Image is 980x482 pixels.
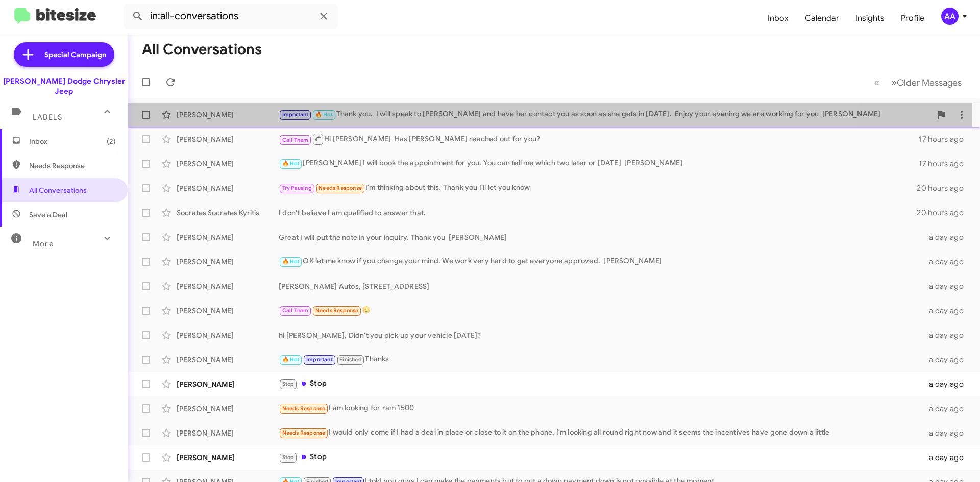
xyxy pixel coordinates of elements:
div: Stop [279,378,923,390]
div: I'm thinking about this. Thank you I'll let you know [279,182,917,194]
div: [PERSON_NAME] [177,183,279,193]
div: Socrates Socrates Kyritis [177,208,279,218]
h1: All Conversations [142,41,262,58]
div: a day ago [923,428,972,438]
div: 20 hours ago [917,183,972,193]
div: 17 hours ago [919,134,972,144]
span: Finished [339,356,362,363]
div: a day ago [923,281,972,291]
div: [PERSON_NAME] [177,306,279,316]
div: Stop [279,451,923,463]
div: Great I will put the note in your inquiry. Thank you [PERSON_NAME] [279,232,923,242]
div: [PERSON_NAME] Autos, [STREET_ADDRESS] [279,281,923,291]
div: 17 hours ago [919,159,972,169]
span: 🔥 Hot [282,356,300,363]
span: Call Them [282,137,309,143]
span: Try Pausing [282,185,312,191]
span: 🔥 Hot [282,258,300,265]
div: hi [PERSON_NAME], Didn't you pick up your vehicle [DATE]? [279,330,923,340]
span: Needs Response [29,161,116,171]
div: a day ago [923,330,972,340]
a: Special Campaign [14,42,114,67]
span: Important [282,111,309,118]
nav: Page navigation example [868,72,968,93]
div: I am looking for ram 1500 [279,402,923,414]
span: 🔥 Hot [282,160,300,167]
div: [PERSON_NAME] [177,330,279,340]
span: Stop [282,454,295,461]
div: OK let me know if you change your mind. We work very hard to get everyone approved. [PERSON_NAME] [279,256,923,267]
span: Older Messages [897,77,962,88]
div: Thank you. I will speak to [PERSON_NAME] and have her contact you as soon as she gets in [DATE]. ... [279,109,931,120]
span: Labels [33,113,62,122]
div: [PERSON_NAME] [177,134,279,144]
div: I would only come if I had a deal in place or close to it on the phone. I'm looking all round rig... [279,427,923,439]
div: [PERSON_NAME] [177,452,279,463]
span: Inbox [29,136,116,146]
div: [PERSON_NAME] [177,354,279,365]
span: All Conversations [29,185,87,195]
span: Needs Response [282,429,326,436]
div: a day ago [923,379,972,389]
span: Stop [282,380,295,387]
button: AA [933,8,969,25]
span: Special Campaign [44,49,106,60]
span: (2) [107,136,116,146]
div: [PERSON_NAME] [177,232,279,242]
div: AA [941,8,959,25]
div: [PERSON_NAME] [177,257,279,267]
div: I don't believe I am qualified to answer that. [279,208,917,218]
div: 20 hours ago [917,208,972,218]
a: Insights [847,4,893,33]
div: a day ago [923,306,972,316]
div: a day ago [923,354,972,365]
span: « [874,76,879,89]
span: » [891,76,897,89]
span: More [33,239,54,248]
div: Thanks [279,353,923,365]
div: [PERSON_NAME] [177,379,279,389]
div: [PERSON_NAME] I will book the appointment for you. You can tell me which two later or [DATE] [PER... [279,158,919,169]
button: Next [885,72,968,93]
div: [PERSON_NAME] [177,403,279,414]
div: 😊 [279,305,923,316]
a: Calendar [797,4,847,33]
div: [PERSON_NAME] [177,159,279,169]
span: Needs Response [318,185,362,191]
input: Search [124,4,338,29]
div: a day ago [923,452,972,463]
a: Profile [893,4,933,33]
span: Important [306,356,333,363]
span: Needs Response [282,405,326,412]
button: Previous [868,72,886,93]
div: [PERSON_NAME] [177,428,279,438]
div: Hi [PERSON_NAME] Has [PERSON_NAME] reached out for you? [279,133,919,145]
div: a day ago [923,403,972,414]
div: a day ago [923,232,972,242]
span: Needs Response [315,307,359,314]
span: 🔥 Hot [315,111,333,118]
div: [PERSON_NAME] [177,110,279,120]
div: a day ago [923,257,972,267]
a: Inbox [759,4,797,33]
div: [PERSON_NAME] [177,281,279,291]
span: Call Them [282,307,309,314]
span: Save a Deal [29,210,67,220]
